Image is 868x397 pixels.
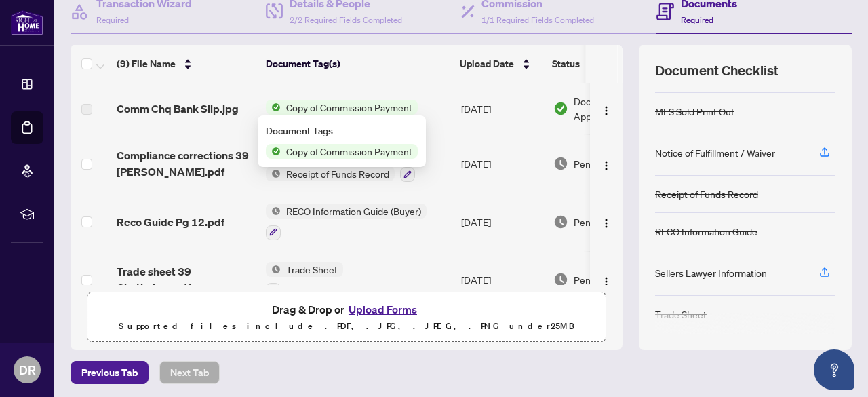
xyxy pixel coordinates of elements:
[11,10,43,35] img: logo
[595,269,617,290] button: Logo
[574,94,658,124] span: Document Approved
[456,251,548,309] td: [DATE]
[96,318,597,335] p: Supported files include .PDF, .JPG, .JPEG, .PNG under 25 MB
[552,56,580,71] span: Status
[117,263,255,296] span: Trade sheet 39 Chetholme.pdf
[266,204,427,240] button: Status IconRECO Information Guide (Buyer)
[266,100,418,115] button: Status IconCopy of Commission Payment
[266,144,281,159] img: Status Icon
[19,360,36,379] span: DR
[87,292,606,343] span: Drag & Drop orUpload FormsSupported files include .PDF, .JPG, .JPEG, .PNG under25MB
[454,45,547,83] th: Upload Date
[601,160,612,171] img: Logo
[266,124,418,138] div: Document Tags
[574,214,642,229] span: Pending Review
[595,153,617,174] button: Logo
[281,144,418,159] span: Copy of Commission Payment
[117,147,255,180] span: Compliance corrections 39 [PERSON_NAME].pdf
[266,100,281,115] img: Status Icon
[655,145,775,160] div: Notice of Fulfillment / Waiver
[595,211,617,233] button: Logo
[111,45,260,83] th: (9) File Name
[655,307,707,322] div: Trade Sheet
[266,166,281,181] img: Status Icon
[574,156,642,171] span: Pending Review
[655,187,758,202] div: Receipt of Funds Record
[481,15,594,25] span: 1/1 Required Fields Completed
[814,349,854,390] button: Open asap
[456,193,548,251] td: [DATE]
[159,361,220,384] button: Next Tab
[460,56,514,71] span: Upload Date
[553,214,568,229] img: Document Status
[681,15,713,25] span: Required
[601,105,612,116] img: Logo
[601,218,612,229] img: Logo
[81,362,138,383] span: Previous Tab
[281,262,343,277] span: Trade Sheet
[456,83,548,134] td: [DATE]
[71,361,149,384] button: Previous Tab
[344,301,421,318] button: Upload Forms
[281,100,418,115] span: Copy of Commission Payment
[117,56,176,71] span: (9) File Name
[117,214,224,230] span: Reco Guide Pg 12.pdf
[266,262,281,277] img: Status Icon
[272,301,421,318] span: Drag & Drop or
[547,45,662,83] th: Status
[655,224,757,239] div: RECO Information Guide
[655,265,767,280] div: Sellers Lawyer Information
[266,262,343,299] button: Status IconTrade Sheet
[553,156,568,171] img: Document Status
[595,98,617,119] button: Logo
[117,100,239,117] span: Comm Chq Bank Slip.jpg
[574,272,642,287] span: Pending Review
[266,204,281,219] img: Status Icon
[655,104,734,119] div: MLS Sold Print Out
[655,61,778,80] span: Document Checklist
[290,15,402,25] span: 2/2 Required Fields Completed
[456,134,548,193] td: [DATE]
[281,166,395,181] span: Receipt of Funds Record
[260,45,454,83] th: Document Tag(s)
[553,272,568,287] img: Document Status
[601,276,612,287] img: Logo
[553,101,568,116] img: Document Status
[96,15,129,25] span: Required
[281,204,427,219] span: RECO Information Guide (Buyer)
